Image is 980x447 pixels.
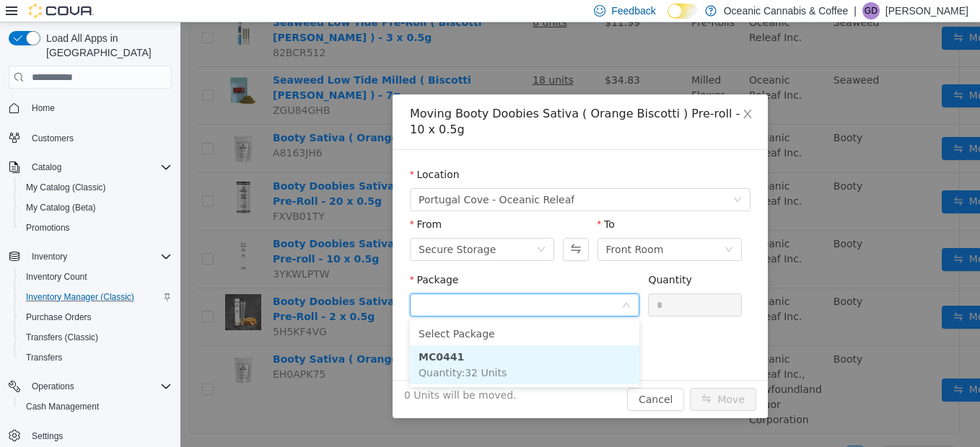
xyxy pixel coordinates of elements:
[20,329,172,346] span: Transfers (Classic)
[32,251,67,262] span: Inventory
[865,2,878,19] span: GD
[26,428,69,445] a: Settings
[14,198,178,218] button: My Catalog (Beta)
[229,84,570,115] div: Moving Booty Doobies Sativa ( Orange Biscotti ) Pre-roll - 10 x 0.5g
[32,430,63,442] span: Settings
[20,268,93,286] a: Inventory Count
[553,173,561,183] i: icon: down
[238,273,441,295] input: Package
[442,278,450,288] i: icon: down
[854,2,857,19] p: |
[20,268,172,286] span: Inventory Count
[20,199,102,216] a: My Catalog (Beta)
[14,307,178,327] button: Purchase Orders
[14,177,178,198] button: My Catalog (Classic)
[26,352,62,363] span: Transfers
[229,196,261,208] label: From
[20,179,172,196] span: My Catalog (Classic)
[26,222,70,234] span: Promotions
[611,4,655,18] span: Feedback
[3,425,178,446] button: Settings
[724,2,849,19] p: Oceanic Cannabis & Coffee
[20,349,68,366] a: Transfers
[447,366,504,389] button: Cancel
[238,345,326,356] span: Quantity : 32 Units
[32,133,74,144] span: Customers
[356,223,365,233] i: icon: down
[862,2,880,19] div: Geordie Dynes
[40,31,172,60] span: Load All Apps in [GEOGRAPHIC_DATA]
[238,216,315,238] div: Secure Storage
[238,329,284,340] strong: MC0441
[32,381,74,392] span: Operations
[3,127,178,148] button: Customers
[14,267,178,287] button: Inventory Count
[26,202,96,213] span: My Catalog (Beta)
[26,378,172,395] span: Operations
[26,332,98,343] span: Transfers (Classic)
[885,2,968,19] p: [PERSON_NAME]
[20,349,172,366] span: Transfers
[20,329,104,346] a: Transfers (Classic)
[509,366,576,389] button: icon: swapMove
[561,86,573,97] i: icon: close
[14,348,178,368] button: Transfers
[20,219,76,236] a: Promotions
[26,159,172,176] span: Catalog
[26,311,92,323] span: Purchase Orders
[3,97,178,118] button: Home
[32,102,55,114] span: Home
[26,159,67,176] button: Catalog
[26,291,134,303] span: Inventory Manager (Classic)
[20,309,97,326] a: Purchase Orders
[229,146,279,158] label: Location
[20,199,172,216] span: My Catalog (Beta)
[26,427,172,445] span: Settings
[26,378,80,395] button: Operations
[668,19,668,19] span: Dark Mode
[29,4,94,18] img: Cova
[224,366,336,381] span: 0 Units will be moved.
[26,248,73,265] button: Inventory
[668,4,698,19] input: Dark Mode
[26,271,87,283] span: Inventory Count
[32,161,61,173] span: Catalog
[14,397,178,417] button: Cash Management
[229,300,459,323] li: Select Package
[544,223,553,233] i: icon: down
[20,309,172,326] span: Purchase Orders
[20,398,105,415] a: Cash Management
[20,179,112,196] a: My Catalog (Classic)
[238,167,394,188] span: Portugal Cove - Oceanic Releaf
[26,99,61,117] a: Home
[3,247,178,267] button: Inventory
[3,157,178,177] button: Catalog
[426,216,484,238] div: Front Room
[417,196,434,208] label: To
[20,219,172,236] span: Promotions
[14,327,178,348] button: Transfers (Classic)
[26,182,106,193] span: My Catalog (Classic)
[468,252,512,263] label: Quantity
[14,218,178,238] button: Promotions
[26,99,172,117] span: Home
[26,248,172,265] span: Inventory
[229,252,278,263] label: Package
[14,287,178,307] button: Inventory Manager (Classic)
[20,398,172,415] span: Cash Management
[26,130,79,147] a: Customers
[547,72,587,112] button: Close
[3,376,178,397] button: Operations
[20,288,140,306] a: Inventory Manager (Classic)
[26,128,172,146] span: Customers
[20,288,172,306] span: Inventory Manager (Classic)
[468,272,561,293] input: Quantity
[229,323,459,362] li: MC0441
[382,216,408,239] button: Swap
[26,401,99,412] span: Cash Management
